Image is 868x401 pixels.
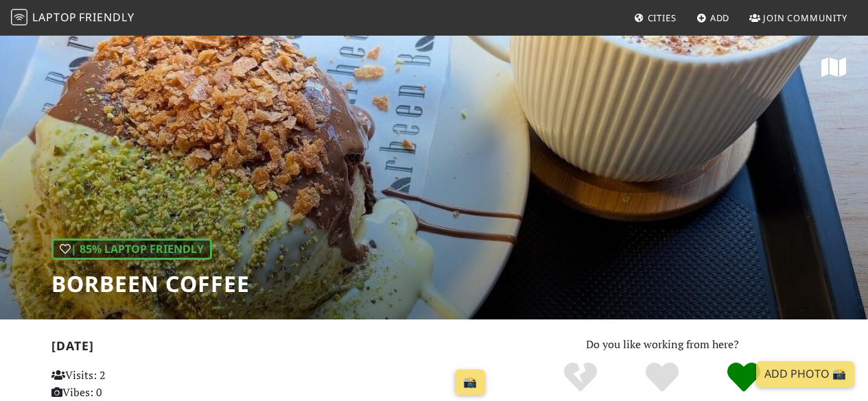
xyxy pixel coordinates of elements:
[540,361,622,395] div: No
[51,271,250,297] h1: Borbeen Coffee
[622,361,703,395] div: Yes
[508,336,817,354] p: Do you like working from here?
[756,361,854,387] a: Add Photo 📸
[51,239,212,260] div: | 85% Laptop Friendly
[455,369,485,396] a: 📸
[51,339,491,359] h2: [DATE]
[79,10,134,25] span: Friendly
[32,10,77,25] span: Laptop
[744,5,853,30] a: Join Community
[710,12,730,24] span: Add
[691,5,736,30] a: Add
[648,12,677,24] span: Cities
[703,361,784,395] div: Definitely!
[763,12,847,24] span: Join Community
[11,9,27,25] img: LaptopFriendly
[629,5,682,30] a: Cities
[11,6,134,30] a: LaptopFriendly LaptopFriendly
